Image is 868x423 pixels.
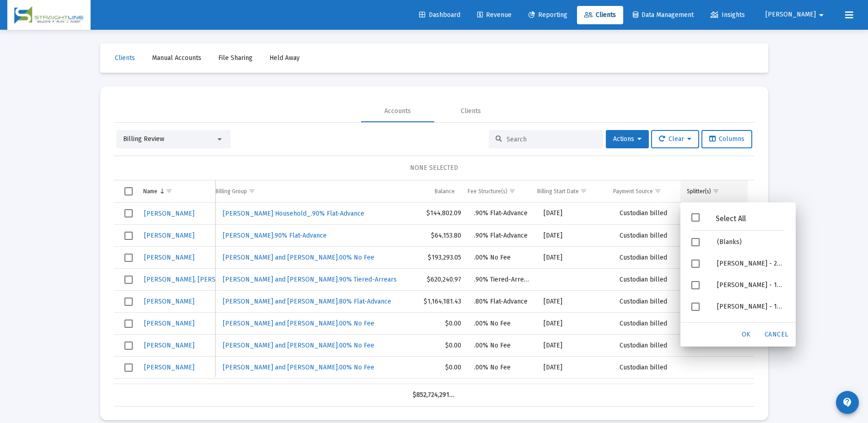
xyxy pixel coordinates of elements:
[742,331,751,338] span: OK
[413,291,468,313] td: $1,164,181.43
[468,247,537,269] td: .00% No Fee
[124,232,133,240] div: Select row
[625,6,701,24] a: Data Management
[124,298,133,306] div: Select row
[461,107,481,116] div: Clients
[710,274,792,296] div: [PERSON_NAME] - 10%
[842,397,853,408] mat-icon: contact_support
[143,251,195,264] button: [PERSON_NAME]
[14,6,84,24] img: Dashboard
[143,207,195,220] button: [PERSON_NAME]
[620,253,680,262] div: Custodian billed
[419,11,460,19] span: Dashboard
[101,379,157,401] td: TIAA-CREF
[121,163,747,173] div: NONE SELECTED
[157,379,216,401] td: N882605
[468,269,537,291] td: .90% Tiered-Arrears
[223,342,374,349] span: [PERSON_NAME] and [PERSON_NAME].00% No Fee
[509,188,516,195] span: Show filter options for column 'Fee Structure(s)'
[248,188,255,195] span: Show filter options for column 'Billing Group'
[143,339,195,352] button: [PERSON_NAME]
[413,269,468,291] td: $620,240.97
[413,390,455,400] div: $852,724,291.01
[222,229,328,242] a: [PERSON_NAME].90% Flat-Advance
[144,254,194,261] span: [PERSON_NAME]
[223,320,374,327] span: [PERSON_NAME] and [PERSON_NAME].00% No Fee
[218,54,253,62] span: File Sharing
[468,188,507,195] div: Fee Structure(s)
[124,187,133,195] div: Select all
[413,203,468,225] td: $144,802.09
[521,6,575,24] a: Reporting
[223,363,374,371] span: [PERSON_NAME] and [PERSON_NAME].00% No Fee
[114,180,755,407] div: Data grid
[222,273,398,286] a: [PERSON_NAME] and [PERSON_NAME].90% Tiered-Arrears
[384,107,411,116] div: Accounts
[222,317,375,330] a: [PERSON_NAME] and [PERSON_NAME].00% No Fee
[143,188,157,195] div: Name
[710,253,792,274] div: [PERSON_NAME] - 20%
[620,231,680,240] div: Custodian billed
[143,361,195,374] button: [PERSON_NAME]
[144,276,248,283] span: [PERSON_NAME], [PERSON_NAME]
[413,357,468,379] td: $0.00
[470,6,519,24] a: Revenue
[700,215,762,222] div: Select All
[166,188,173,195] span: Show filter options for column 'Name'
[816,6,827,24] mat-icon: arrow_drop_down
[703,6,752,24] a: Insights
[687,188,711,195] div: Splitter(s)
[223,254,374,261] span: [PERSON_NAME] and [PERSON_NAME].00% No Fee
[709,135,744,143] span: Columns
[124,276,133,284] div: Select row
[537,313,613,335] td: [DATE]
[123,135,164,143] span: Billing Review
[270,54,300,62] span: Held Away
[413,247,468,269] td: $193,293.05
[766,11,816,19] span: [PERSON_NAME]
[507,136,596,143] input: Search
[144,320,194,327] span: [PERSON_NAME]
[580,188,587,195] span: Show filter options for column 'Billing Start Date'
[710,231,792,253] div: (Blanks)
[468,203,537,225] td: .90% Flat-Advance
[537,203,613,225] td: [DATE]
[711,11,745,19] span: Insights
[755,5,838,24] button: [PERSON_NAME]
[209,180,406,202] td: Column Billing Group
[144,210,194,217] span: [PERSON_NAME]
[712,188,719,195] span: Show filter options for column 'Splitter(s)'
[216,188,247,195] div: Billing Group
[468,291,537,313] td: .80% Flat-Advance
[223,298,391,305] span: [PERSON_NAME] and [PERSON_NAME].80% Flat-Advance
[537,291,613,313] td: [DATE]
[262,49,307,67] a: Held Away
[124,254,133,262] div: Select row
[613,135,642,143] span: Actions
[461,180,531,202] td: Column Fee Structure(s)
[613,188,653,195] div: Payment Source
[537,335,613,357] td: [DATE]
[124,363,133,372] div: Select row
[222,361,375,374] a: [PERSON_NAME] and [PERSON_NAME].00% No Fee
[124,209,133,217] div: Select row
[606,130,649,148] button: Actions
[468,335,537,357] td: .00% No Fee
[115,54,135,62] span: Clients
[222,339,375,352] a: [PERSON_NAME] and [PERSON_NAME].00% No Fee
[468,379,537,401] td: .00% No Fee
[468,225,537,247] td: .90% Flat-Advance
[765,331,788,338] span: Cancel
[620,209,680,218] div: Custodian billed
[144,298,194,305] span: [PERSON_NAME]
[145,49,209,67] a: Manual Accounts
[144,232,194,239] span: [PERSON_NAME]
[223,210,364,217] span: [PERSON_NAME] Household_.90% Flat-Advance
[607,180,680,202] td: Column Payment Source
[108,49,142,67] a: Clients
[659,135,691,143] span: Clear
[537,379,613,401] td: [DATE]
[620,319,680,328] div: Custodian billed
[680,180,748,202] td: Column Splitter(s)
[144,342,194,349] span: [PERSON_NAME]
